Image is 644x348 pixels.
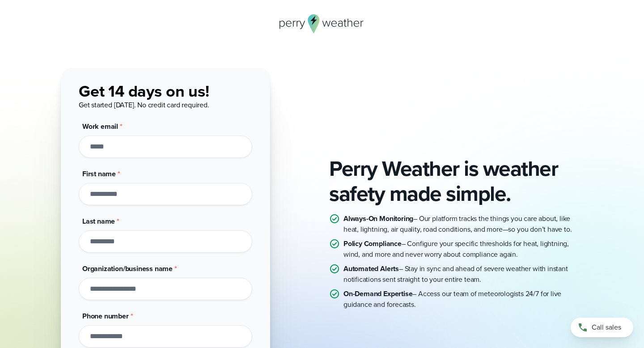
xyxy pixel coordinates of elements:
[592,322,621,333] span: Call sales
[343,263,583,285] p: – Stay in sync and ahead of severe weather with instant notifications sent straight to your entir...
[343,213,583,235] p: – Our platform tracks the things you care about, like heat, lightning, air quality, road conditio...
[343,289,412,299] strong: On-Demand Expertise
[571,318,633,337] a: Call sales
[79,100,209,110] span: Get started [DATE]. No credit card required.
[343,238,402,249] strong: Policy Compliance
[343,213,413,224] strong: Always-On Monitoring
[343,238,583,260] p: – Configure your specific thresholds for heat, lightning, wind, and more and never worry about co...
[343,263,399,274] strong: Automated Alerts
[82,216,115,226] span: Last name
[343,289,583,310] p: – Access our team of meteorologists 24/7 for live guidance and forecasts.
[82,121,118,132] span: Work email
[79,79,209,103] span: Get 14 days on us!
[82,169,116,179] span: First name
[82,311,129,321] span: Phone number
[82,263,173,274] span: Organization/business name
[329,156,583,206] h2: Perry Weather is weather safety made simple.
